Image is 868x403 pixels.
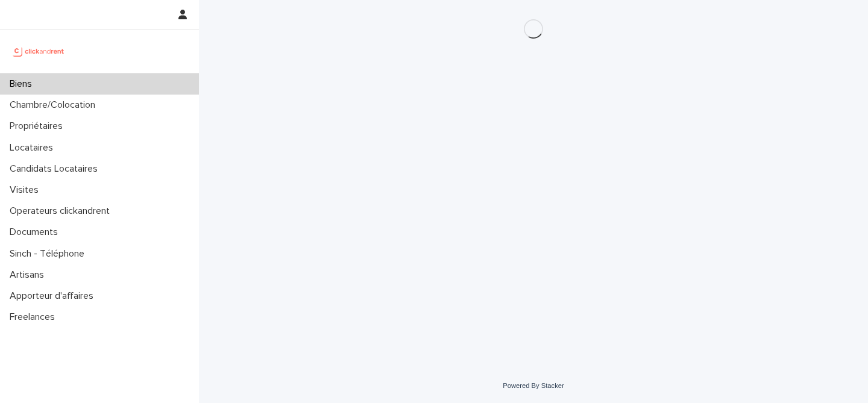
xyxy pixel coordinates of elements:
[5,290,103,302] p: Apporteur d'affaires
[5,163,107,175] p: Candidats Locataires
[5,205,119,217] p: Operateurs clickandrent
[503,382,564,389] a: Powered By Stacker
[5,184,48,196] p: Visites
[10,39,68,63] img: UCB0brd3T0yccxBKYDjQ
[5,311,64,323] p: Freelances
[5,269,54,281] p: Artisans
[5,226,68,238] p: Documents
[5,120,72,132] p: Propriétaires
[5,99,105,111] p: Chambre/Colocation
[5,78,42,90] p: Biens
[5,142,63,154] p: Locataires
[5,248,94,260] p: Sinch - Téléphone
